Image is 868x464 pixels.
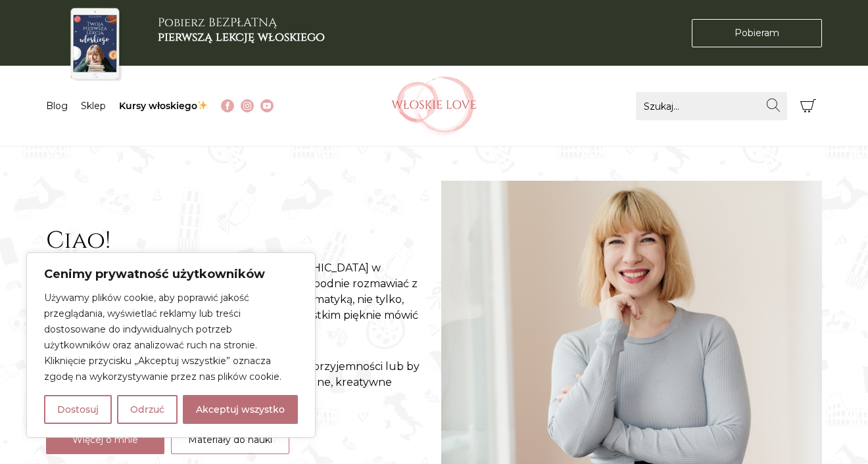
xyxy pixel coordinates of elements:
[391,76,477,135] img: Włoskielove
[119,100,208,112] a: Kursy włoskiego
[636,92,787,120] input: Szukaj...
[158,29,325,45] b: pierwszą lekcję włoskiego
[46,227,427,255] h2: Ciao!
[183,395,298,424] button: Akceptuj wszystko
[158,16,325,44] h3: Pobierz BEZPŁATNĄ
[44,266,298,282] p: Cenimy prywatność użytkowników
[735,26,779,40] span: Pobieram
[171,426,289,454] a: Materiały do nauki
[117,395,178,424] button: Odrzuć
[198,101,207,110] img: ✨
[44,395,112,424] button: Dostosuj
[46,100,68,112] a: Blog
[81,100,106,112] a: Sklep
[46,426,164,454] a: Więcej o mnie
[794,92,822,120] button: Koszyk
[44,290,298,384] p: Używamy plików cookie, aby poprawić jakość przeglądania, wyświetlać reklamy lub treści dostosowan...
[692,19,822,47] a: Pobieram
